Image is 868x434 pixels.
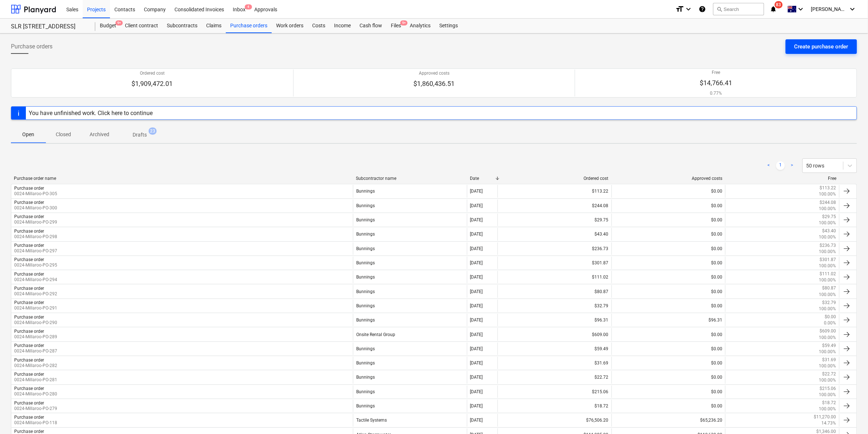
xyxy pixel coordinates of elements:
span: 23 [149,127,157,135]
p: 0.00% [824,320,836,326]
div: $0.00 [612,386,726,398]
p: Archived [90,131,109,138]
div: Purchase order [14,186,44,191]
p: 0024-Millaroo-PO-287 [14,348,57,354]
p: 100.00% [819,220,836,226]
p: 0024-Millaroo-PO-298 [14,234,57,240]
div: [DATE] [470,246,483,251]
div: Files [386,19,405,33]
p: 0024-Millaroo-PO-118 [14,420,57,426]
div: Onsite Rental Group [353,328,467,340]
div: Bunnings [353,214,467,226]
div: [DATE] [470,275,483,280]
div: Purchase order [14,386,44,391]
p: Free [700,70,732,76]
div: $0.00 [612,371,726,383]
div: [DATE] [470,360,483,366]
span: 4 [245,4,252,9]
p: $1,860,436.51 [414,79,455,88]
div: [DATE] [470,232,483,237]
div: Cash flow [355,19,386,33]
div: Bunnings [353,200,467,212]
div: [DATE] [470,303,483,308]
span: search [716,6,722,12]
p: $14,766.41 [700,79,732,87]
div: Purchase order name [14,176,350,181]
p: $22.72 [822,371,836,377]
p: 0024-Millaroo-PO-291 [14,305,57,311]
p: 100.00% [819,249,836,255]
p: 0024-Millaroo-PO-297 [14,248,57,254]
div: Budget [95,19,121,33]
a: Work orders [272,19,308,33]
p: 0024-Millaroo-PO-279 [14,406,57,412]
div: [DATE] [470,403,483,409]
div: $65,236.20 [612,414,726,426]
p: $43.40 [822,228,836,234]
div: $31.69 [498,357,612,369]
div: Client contract [121,19,162,33]
a: Next page [788,161,797,170]
span: 9+ [115,20,123,25]
a: Settings [435,19,462,33]
div: $0.00 [612,185,726,197]
button: Search [713,3,764,15]
div: Purchase order [14,429,44,434]
div: $29.75 [498,214,612,226]
div: Purchase order [14,358,44,363]
div: Free [728,176,837,181]
a: Page 1 is your current page [776,161,785,170]
div: $0.00 [612,343,726,355]
div: Subcontractor name [356,176,464,181]
p: 100.00% [819,377,836,383]
div: $215.06 [498,386,612,398]
div: You have unfinished work. Click here to continue [29,110,153,117]
div: Bunnings [353,300,467,312]
p: $29.75 [822,214,836,220]
p: $80.87 [822,285,836,291]
i: keyboard_arrow_down [797,5,805,13]
p: 0024-Millaroo-PO-295 [14,262,57,268]
i: notifications [770,5,777,13]
div: Purchase order [14,214,44,219]
p: $1,909,472.01 [131,79,173,88]
div: $244.08 [498,200,612,212]
span: 9+ [400,20,408,25]
a: Claims [202,19,226,33]
div: Create purchase order [794,42,848,51]
div: SLR [STREET_ADDRESS] [11,23,87,31]
p: $244.08 [820,200,836,206]
p: $59.49 [822,343,836,349]
p: Open [20,131,37,138]
p: 0024-Millaroo-PO-280 [14,391,57,397]
p: 100.00% [819,263,836,269]
div: $609.00 [498,328,612,340]
div: Purchase order [14,343,44,348]
p: 100.00% [819,406,836,412]
div: Income [330,19,355,33]
div: Bunnings [353,228,467,240]
div: $0.00 [612,257,726,269]
div: Purchase orders [226,19,272,33]
div: [DATE] [470,217,483,222]
p: 0024-Millaroo-PO-281 [14,377,57,383]
div: Purchase order [14,315,44,320]
a: Costs [308,19,330,33]
p: Approved costs [414,70,455,76]
p: 100.00% [819,306,836,312]
div: $0.00 [612,328,726,340]
p: 0024-Millaroo-PO-292 [14,291,57,297]
p: $111.02 [820,271,836,277]
p: 14.73% [822,420,836,426]
span: Purchase orders [11,42,52,51]
div: Purchase order [14,401,44,406]
div: $43.40 [498,228,612,240]
div: [DATE] [470,332,483,337]
p: 100.00% [819,335,836,341]
div: [DATE] [470,317,483,323]
p: Closed [55,131,72,138]
p: 0024-Millaroo-PO-290 [14,320,57,326]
